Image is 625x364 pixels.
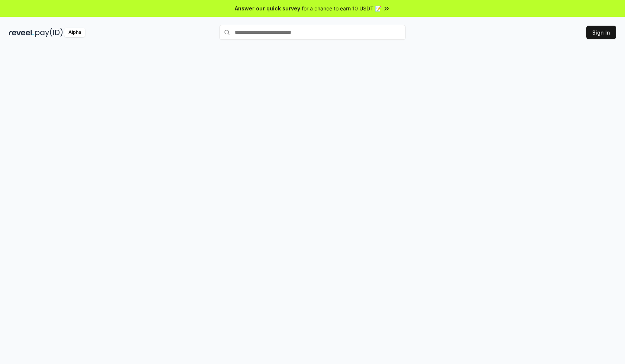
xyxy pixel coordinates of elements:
[586,26,616,39] button: Sign In
[235,4,300,12] span: Answer our quick survey
[35,28,63,37] img: pay_id
[64,28,85,37] div: Alpha
[302,4,381,12] span: for a chance to earn 10 USDT 📝
[9,28,34,37] img: reveel_dark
